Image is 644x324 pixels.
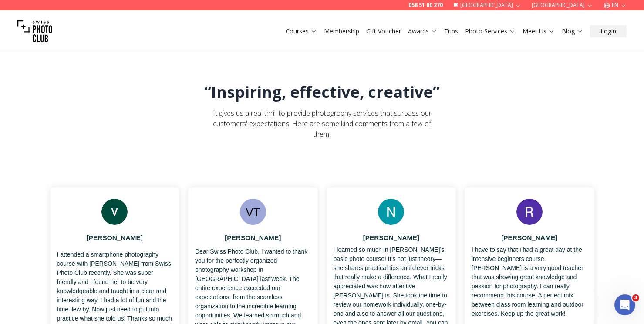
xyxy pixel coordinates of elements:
[286,27,317,36] a: Courses
[204,84,440,101] h1: “Inspiring, effective, creative”
[405,25,441,37] button: Awards
[17,14,52,49] img: Swiss photo club
[462,25,519,37] button: Photo Services
[363,25,405,37] button: Gift Voucher
[213,108,432,139] span: It gives us a real thrill to provide photography services that surpass our customers' expectation...
[441,25,462,37] button: Trips
[558,25,587,37] button: Blog
[632,294,639,301] span: 3
[523,27,555,36] a: Meet Us
[590,25,627,37] button: Login
[408,27,437,36] a: Awards
[408,2,443,9] a: 058 51 00 270
[614,294,635,315] iframe: Intercom live chat
[320,25,363,37] button: Membership
[366,27,401,36] a: Gift Voucher
[519,25,558,37] button: Meet Us
[282,25,320,37] button: Courses
[444,27,458,36] a: Trips
[324,27,359,36] a: Membership
[465,27,516,36] a: Photo Services
[562,27,583,36] a: Blog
